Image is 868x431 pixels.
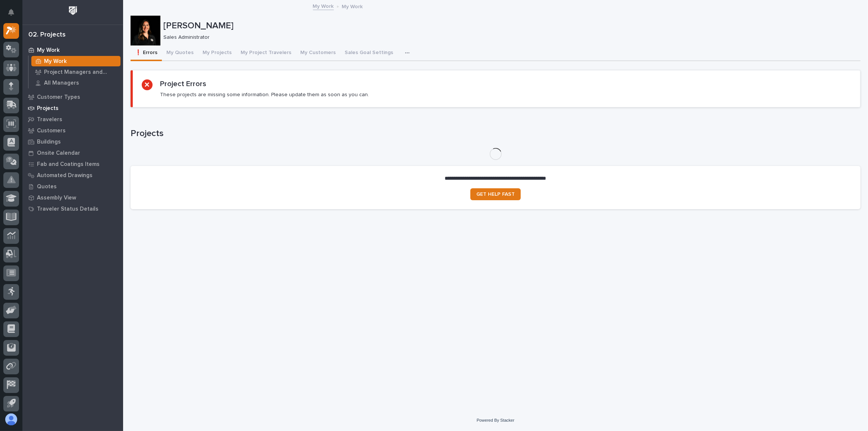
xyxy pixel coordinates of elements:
a: Project Managers and Engineers [29,67,123,77]
a: Assembly View [22,192,123,203]
p: Sales Administrator [163,34,855,41]
a: GET HELP FAST [470,188,521,200]
p: Projects [37,105,59,112]
a: Powered By Stacker [477,418,514,422]
button: My Project Travelers [236,45,296,61]
p: My Work [342,2,363,10]
p: Fab and Coatings Items [37,161,100,168]
button: My Projects [198,45,236,61]
button: users-avatar [3,412,19,427]
a: My Work [22,44,123,56]
button: Sales Goal Settings [340,45,398,61]
a: Travelers [22,114,123,125]
div: Notifications [9,9,19,21]
p: Onsite Calendar [37,150,80,157]
a: My Work [313,1,334,10]
p: Customer Types [37,94,80,101]
p: Assembly View [37,195,76,201]
p: [PERSON_NAME] [163,21,858,31]
a: Onsite Calendar [22,147,123,158]
a: Customer Types [22,91,123,103]
p: Traveler Status Details [37,206,98,213]
a: My Work [29,56,123,66]
a: Traveler Status Details [22,203,123,214]
p: Travelers [37,116,62,123]
a: Fab and Coatings Items [22,158,123,170]
a: Projects [22,103,123,114]
button: Notifications [3,4,19,20]
p: Automated Drawings [37,172,93,179]
img: Workspace Logo [66,4,80,18]
p: These projects are missing some information. Please update them as soon as you can. [160,91,369,98]
h2: Project Errors [160,79,206,88]
p: Customers [37,128,66,134]
p: Quotes [37,183,57,190]
button: My Customers [296,45,340,61]
h1: Projects [131,128,861,139]
a: Buildings [22,136,123,147]
a: Quotes [22,181,123,192]
p: Buildings [37,139,61,145]
p: My Work [37,47,60,54]
p: All Managers [44,80,79,86]
div: 02. Projects [28,31,66,39]
a: Automated Drawings [22,170,123,181]
a: Customers [22,125,123,136]
button: ❗ Errors [131,45,162,61]
p: My Work [44,58,67,65]
span: GET HELP FAST [476,192,515,197]
button: My Quotes [162,45,198,61]
a: All Managers [29,78,123,88]
p: Project Managers and Engineers [44,69,117,76]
